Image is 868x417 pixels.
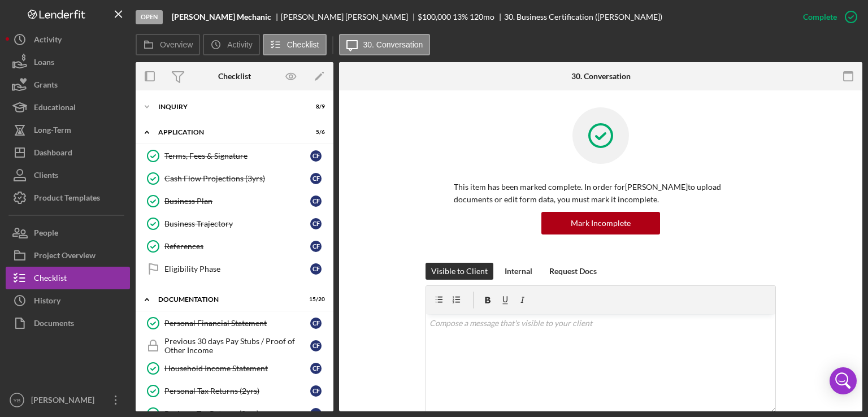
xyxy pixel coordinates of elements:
button: Internal [499,263,538,280]
div: Educational [34,96,76,121]
div: History [34,289,60,315]
div: Dashboard [34,141,72,167]
button: YB[PERSON_NAME] [6,389,130,411]
a: Previous 30 days Pay Stubs / Proof of Other IncomeCF [141,335,328,357]
div: 8 / 9 [305,103,325,110]
div: Mark Incomplete [571,212,631,234]
a: Terms, Fees & SignatureCF [141,145,328,167]
div: Documents [34,312,74,337]
button: Project Overview [6,244,130,267]
a: Household Income StatementCF [141,357,328,380]
button: Activity [6,28,130,51]
div: Open Intercom Messenger [830,367,857,394]
div: C F [310,196,322,207]
div: Checklist [218,72,251,81]
a: Eligibility PhaseCF [141,258,328,280]
b: [PERSON_NAME] Mechanic [172,12,271,21]
button: Long-Term [6,119,130,141]
div: Request Docs [549,263,597,280]
div: Household Income Statement [164,364,310,373]
button: Checklist [6,267,130,289]
a: Business TrajectoryCF [141,212,328,235]
div: C F [310,241,322,252]
a: ReferencesCF [141,235,328,258]
button: History [6,289,130,312]
div: C F [310,340,322,351]
button: Overview [136,34,200,55]
button: Request Docs [544,263,602,280]
div: Activity [34,28,62,54]
button: Checklist [263,34,327,55]
button: Dashboard [6,141,130,164]
button: Grants [6,73,130,96]
div: Business Plan [164,197,310,206]
div: 120 mo [470,12,494,21]
button: Clients [6,164,130,186]
div: C F [310,363,322,374]
div: C F [310,173,322,184]
div: Eligibility Phase [164,264,310,273]
div: 15 / 20 [305,296,325,303]
div: Terms, Fees & Signature [164,151,310,160]
div: 13 % [453,12,468,21]
text: YB [14,397,21,403]
div: Previous 30 days Pay Stubs / Proof of Other Income [164,337,310,355]
a: Cash Flow Projections (3yrs)CF [141,167,328,190]
label: 30. Conversation [363,40,423,49]
button: Visible to Client [426,263,493,280]
a: Personal Financial StatementCF [141,312,328,335]
div: References [164,242,310,251]
div: Checklist [34,267,67,292]
span: $100,000 [418,12,451,21]
button: Mark Incomplete [541,212,660,234]
button: Loans [6,51,130,73]
div: Product Templates [34,186,100,212]
div: C F [310,385,322,397]
div: 30. Conversation [571,72,631,81]
div: Long-Term [34,119,71,144]
label: Overview [160,40,193,49]
div: Cash Flow Projections (3yrs) [164,174,310,183]
div: Application [158,129,297,136]
div: C F [310,218,322,229]
p: This item has been marked complete. In order for [PERSON_NAME] to upload documents or edit form d... [454,181,748,206]
div: Personal Financial Statement [164,319,310,328]
label: Activity [227,40,252,49]
button: Documents [6,312,130,335]
button: 30. Conversation [339,34,431,55]
div: Project Overview [34,244,96,270]
div: Clients [34,164,58,189]
div: Visible to Client [431,263,488,280]
div: Documentation [158,296,297,303]
button: Educational [6,96,130,119]
button: People [6,221,130,244]
button: Activity [203,34,259,55]
div: Grants [34,73,58,99]
label: Checklist [287,40,319,49]
div: People [34,221,58,247]
div: Internal [505,263,532,280]
a: Business PlanCF [141,190,328,212]
div: Business Trajectory [164,219,310,228]
div: Personal Tax Returns (2yrs) [164,386,310,396]
div: C F [310,263,322,275]
button: Product Templates [6,186,130,209]
div: 5 / 6 [305,129,325,136]
button: Complete [792,6,862,28]
div: C F [310,318,322,329]
div: Open [136,10,163,24]
a: Personal Tax Returns (2yrs)CF [141,380,328,402]
div: 30. Business Certification ([PERSON_NAME]) [504,12,662,21]
div: Inquiry [158,103,297,110]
